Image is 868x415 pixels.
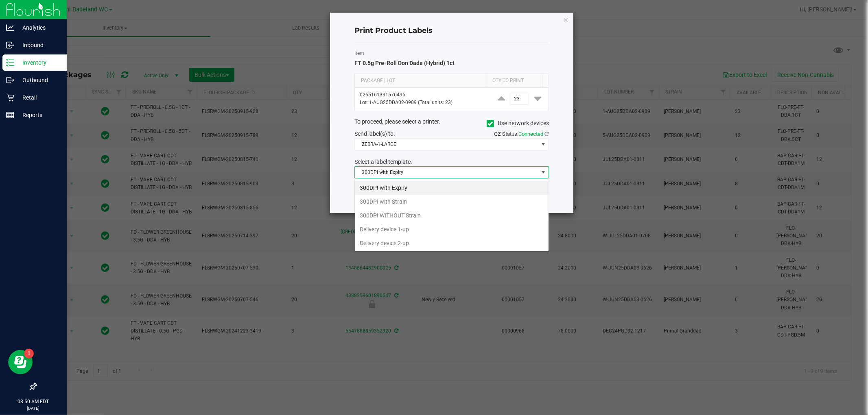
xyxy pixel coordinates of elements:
p: Reports [14,110,63,120]
label: Item [354,50,549,57]
inline-svg: Outbound [6,76,14,84]
p: 0265161331576496 [360,91,485,99]
div: To proceed, please select a printer. [348,117,555,130]
p: 08:50 AM EDT [4,398,63,405]
inline-svg: Reports [6,111,14,119]
p: [DATE] [4,405,63,411]
inline-svg: Inventory [6,59,14,67]
inline-svg: Analytics [6,24,14,32]
span: Send label(s) to: [354,130,395,137]
p: Analytics [14,23,63,33]
th: Package | Lot [355,74,486,88]
iframe: Resource center [8,350,33,374]
h4: Print Product Labels [354,26,549,36]
li: Delivery device 2-up [355,236,549,250]
li: Delivery device 1-up [355,222,549,236]
span: ZEBRA-1-LARGE [355,139,538,150]
p: Outbound [14,75,63,85]
span: QZ Status: [494,131,549,137]
p: Retail [14,93,63,102]
span: 300DPI with Expiry [355,167,538,178]
p: Inventory [14,58,63,67]
span: FT 0.5g Pre-Roll Don Dada (Hybrid) 1ct [354,60,455,66]
inline-svg: Inbound [6,41,14,49]
inline-svg: Retail [6,93,14,102]
p: Lot: 1-AUG25DDA02-0909 (Total units: 23) [360,99,485,106]
li: 300DPI with Strain [355,195,549,209]
li: 300DPI with Expiry [355,181,549,195]
label: Use network devices [487,119,549,128]
span: Connected [518,131,543,137]
li: 300DPI WITHOUT Strain [355,209,549,222]
th: Qty to Print [486,74,542,88]
p: Inbound [14,40,63,50]
div: Select a label template. [348,158,555,166]
iframe: Resource center unread badge [24,349,34,359]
